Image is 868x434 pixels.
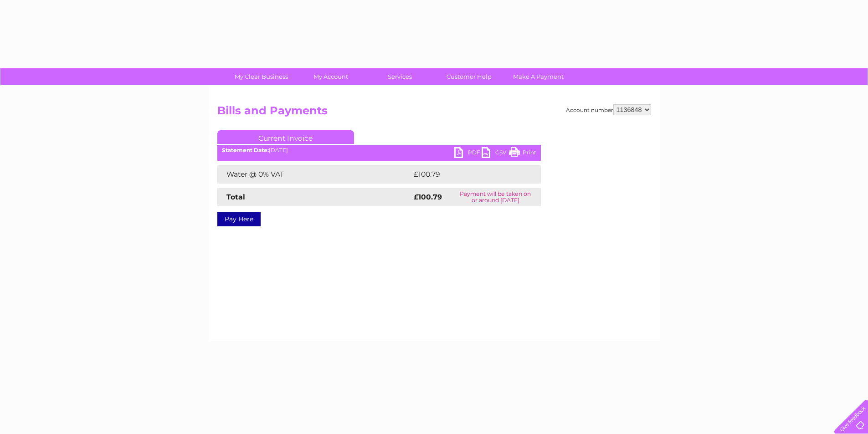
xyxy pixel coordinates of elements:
[293,68,368,85] a: My Account
[224,68,299,85] a: My Clear Business
[226,193,245,201] strong: Total
[411,165,524,184] td: £100.79
[217,130,354,144] a: Current Invoice
[217,212,261,226] a: Pay Here
[362,68,437,85] a: Services
[454,147,482,160] a: PDF
[414,193,442,201] strong: £100.79
[450,188,540,206] td: Payment will be taken on or around [DATE]
[217,104,651,122] h2: Bills and Payments
[482,147,509,160] a: CSV
[222,147,269,153] b: Statement Date:
[566,104,651,115] div: Account number
[217,165,411,184] td: Water @ 0% VAT
[501,68,576,85] a: Make A Payment
[217,147,541,153] div: [DATE]
[431,68,507,85] a: Customer Help
[509,147,536,160] a: Print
